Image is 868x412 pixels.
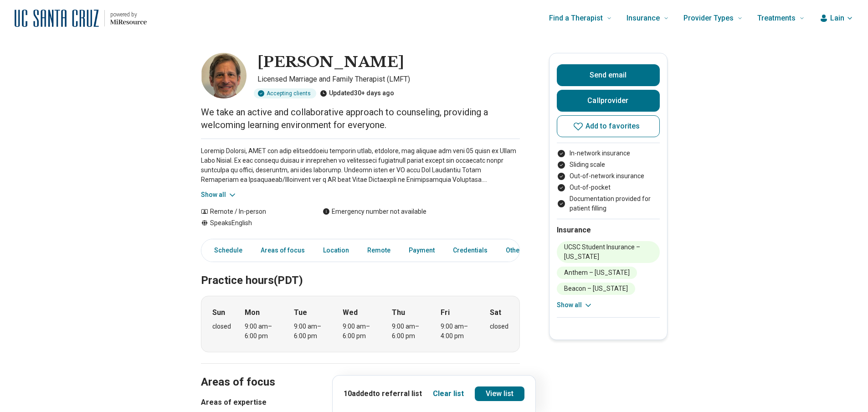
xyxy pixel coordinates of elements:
[15,4,147,33] a: Home page
[201,146,520,185] p: Loremip Dolorsi, AMET con adip elitseddoeiu temporin utlab, etdolore, mag aliquae adm veni 05 qui...
[318,241,354,260] a: Location
[441,322,476,341] div: 9:00 am – 4:00 pm
[557,64,660,86] button: Send email
[294,322,329,341] div: 9:00 am – 6:00 pm
[257,53,404,72] h1: [PERSON_NAME]
[245,307,260,318] strong: Mon
[212,322,231,331] div: closed
[403,241,440,260] a: Payment
[490,322,508,331] div: closed
[557,283,635,295] li: Beacon – [US_STATE]
[500,241,533,260] a: Other
[392,307,405,318] strong: Thu
[344,388,422,399] p: 10 added
[110,11,147,18] p: powered by
[323,207,426,216] div: Emergency number not available
[201,106,520,131] p: We take an active and collaborative approach to counseling, providing a welcoming learning enviro...
[557,241,660,263] li: UCSC Student Insurance – [US_STATE]
[490,307,501,318] strong: Sat
[201,218,304,228] div: Speaks English
[441,307,450,318] strong: Fri
[392,322,427,341] div: 9:00 am – 6:00 pm
[320,88,394,98] div: Updated 30+ days ago
[201,53,247,98] img: Charles Wilkins, Licensed Marriage and Family Therapist (LMFT)
[373,389,422,398] span: to referral list
[683,12,734,25] span: Provider Types
[201,190,237,200] button: Show all
[757,12,796,25] span: Treatments
[245,322,280,341] div: 9:00 am – 6:00 pm
[343,307,358,318] strong: Wed
[557,149,660,158] li: In-network insurance
[557,225,660,236] h2: Insurance
[433,388,464,399] button: Clear list
[586,123,640,130] span: Add to favorites
[201,296,520,352] div: When does the program meet?
[557,183,660,192] li: Out-of-pocket
[447,241,493,260] a: Credentials
[257,74,520,85] p: Licensed Marriage and Family Therapist (LMFT)
[201,251,520,288] h2: Practice hours (PDT)
[819,13,853,24] button: Lain
[557,300,593,310] button: Show all
[557,149,660,213] ul: Payment options
[475,386,525,401] a: View list
[201,353,520,390] h2: Areas of focus
[557,90,660,112] button: Callprovider
[255,241,310,260] a: Areas of focus
[557,160,660,170] li: Sliding scale
[254,88,316,98] div: Accepting clients
[557,171,660,181] li: Out-of-network insurance
[557,115,660,137] button: Add to favorites
[627,12,660,25] span: Insurance
[294,307,307,318] strong: Tue
[557,194,660,213] li: Documentation provided for patient filling
[201,397,520,408] h3: Areas of expertise
[203,241,248,260] a: Schedule
[201,207,304,216] div: Remote / In-person
[212,307,225,318] strong: Sun
[557,267,637,279] li: Anthem – [US_STATE]
[343,322,378,341] div: 9:00 am – 6:00 pm
[362,241,396,260] a: Remote
[830,13,844,24] span: Lain
[549,12,603,25] span: Find a Therapist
